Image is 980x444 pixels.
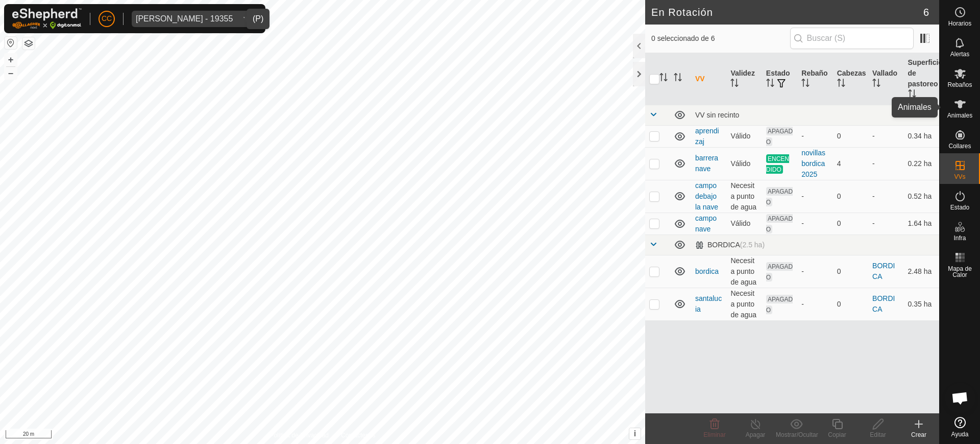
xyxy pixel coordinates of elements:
[726,180,762,213] td: Necesita punto de agua
[237,11,257,27] div: dropdown trigger
[735,430,776,439] div: Apagar
[945,383,975,413] div: Chat abierto
[904,213,939,235] td: 1.64 ha
[801,148,828,180] div: novillas bordica 2025
[904,180,939,213] td: 0.52 ha
[674,75,682,83] p-sorticon: Activar para ordenar
[801,299,828,310] div: -
[833,53,868,105] th: Cabezas
[947,112,972,119] span: Animales
[833,213,868,235] td: 0
[634,429,636,438] span: i
[726,255,762,288] td: Necesita punto de agua
[833,255,868,288] td: 0
[833,288,868,320] td: 0
[726,147,762,180] td: Válido
[766,80,774,88] p-sorticon: Activar para ordenar
[868,125,903,147] td: -
[766,214,793,233] span: APAGADO
[951,431,969,437] span: Ayuda
[833,125,868,147] td: 0
[695,294,722,313] a: santalucia
[726,125,762,147] td: Válido
[5,67,17,79] button: –
[629,428,641,439] button: i
[797,53,832,105] th: Rebaño
[857,430,898,439] div: Editar
[872,294,895,313] a: BORDICA
[801,266,828,277] div: -
[766,262,793,282] span: APAGADO
[948,143,971,149] span: Collares
[868,147,903,180] td: -
[651,6,923,18] h2: En Rotación
[801,218,828,229] div: -
[950,204,969,211] span: Estado
[953,235,966,241] span: Infra
[726,213,762,235] td: Válido
[790,28,914,49] input: Buscar (S)
[801,191,828,202] div: -
[12,8,82,29] img: Logo Gallagher
[102,13,112,24] span: CC
[872,262,895,281] a: BORDICA
[695,111,935,119] div: VV sin recinto
[726,53,762,105] th: Validez
[950,51,969,57] span: Alertas
[766,154,789,174] span: ENCENDIDO
[695,267,719,275] a: bordica
[341,431,375,440] a: Contáctenos
[740,241,765,249] span: (2.5 ha)
[270,431,329,440] a: Política de Privacidad
[5,54,17,66] button: +
[22,37,35,50] button: Capas del Mapa
[651,33,790,44] span: 0 seleccionado de 6
[904,255,939,288] td: 2.48 ha
[695,127,719,146] a: aprendizaj
[904,125,939,147] td: 0.34 ha
[5,37,17,49] button: Restablecer Mapa
[766,295,793,314] span: APAGADO
[837,80,845,88] p-sorticon: Activar para ordenar
[904,53,939,105] th: Superficie de pastoreo
[659,75,668,83] p-sorticon: Activar para ordenar
[948,20,971,27] span: Horarios
[762,53,797,105] th: Estado
[833,180,868,213] td: 0
[942,266,977,278] span: Mapa de Calor
[801,80,810,88] p-sorticon: Activar para ordenar
[695,214,717,233] a: campo nave
[691,53,726,105] th: VV
[132,11,237,27] span: Ruben Gascon - 19355
[766,187,793,206] span: APAGADO
[801,131,828,142] div: -
[868,53,903,105] th: Vallado
[908,91,916,99] p-sorticon: Activar para ordenar
[868,180,903,213] td: -
[730,80,739,88] p-sorticon: Activar para ordenar
[726,288,762,320] td: Necesita punto de agua
[833,147,868,180] td: 4
[947,82,972,88] span: Rebaños
[136,15,233,23] div: [PERSON_NAME] - 19355
[940,413,980,441] a: Ayuda
[703,431,725,438] span: Eliminar
[817,430,857,439] div: Copiar
[954,174,965,180] span: VVs
[695,241,765,249] div: BORDICA
[904,147,939,180] td: 0.22 ha
[872,80,880,88] p-sorticon: Activar para ordenar
[923,5,929,20] span: 6
[695,154,718,173] a: barrera nave
[776,430,817,439] div: Mostrar/Ocultar
[695,181,718,211] a: campo debajo la nave
[766,127,793,146] span: APAGADO
[904,288,939,320] td: 0.35 ha
[898,430,939,439] div: Crear
[868,213,903,235] td: -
